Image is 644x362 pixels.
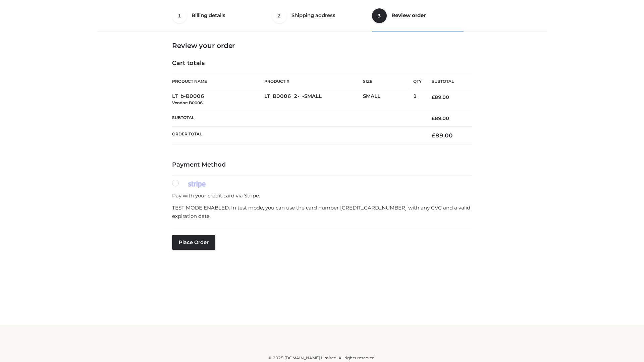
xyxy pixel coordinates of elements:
[172,161,472,169] h4: Payment Method
[413,74,422,89] th: Qty
[264,74,363,89] th: Product #
[432,94,435,100] span: £
[172,89,264,110] td: LT_b-B0006
[100,355,544,361] div: © 2025 [DOMAIN_NAME] Limited. All rights reserved.
[432,94,449,100] bdi: 89.00
[172,42,472,50] h3: Review your order
[413,89,422,110] td: 1
[172,74,264,89] th: Product Name
[172,191,472,200] p: Pay with your credit card via Stripe.
[172,100,203,105] small: Vendor: B0006
[172,203,472,221] p: TEST MODE ENABLED. In test mode, you can use the card number [CREDIT_CARD_NUMBER] with any CVC an...
[172,110,422,126] th: Subtotal
[172,235,215,250] button: Place order
[432,115,449,121] bdi: 89.00
[363,74,410,89] th: Size
[422,74,472,89] th: Subtotal
[264,89,363,110] td: LT_B0006_2-_-SMALL
[432,115,435,121] span: £
[172,127,422,144] th: Order Total
[432,132,453,139] bdi: 89.00
[432,132,435,139] span: £
[172,60,472,67] h4: Cart totals
[363,89,413,110] td: SMALL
